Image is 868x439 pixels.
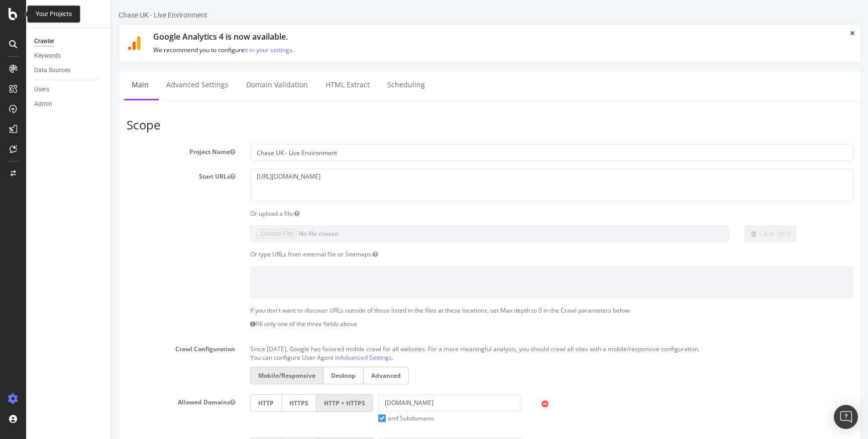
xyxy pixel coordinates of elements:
label: Advanced [252,367,297,384]
div: Or upload a file: [131,209,749,218]
label: Allowed Domains [8,394,131,406]
a: Main [13,71,45,99]
a: Scheduling [268,71,321,99]
p: We recommend you to configure . [42,46,726,54]
a: Admin [34,99,104,109]
a: Crawler [34,36,104,47]
div: Crawler [34,36,54,47]
label: Desktop [211,367,252,384]
div: Data Sources [34,65,70,76]
a: Advanced Settings [229,353,280,362]
div: Chase UK - Live Environment [7,10,96,20]
a: HTML Extract [206,71,266,99]
label: HTTPS [170,394,205,412]
p: Fill only one of the three fields above [139,320,741,328]
a: Users [34,84,104,95]
h3: Scope [15,118,741,131]
a: Data Sources [34,65,104,76]
a: it in your settings [133,46,181,54]
a: Advanced Settings [47,71,125,99]
label: HTTP [139,394,170,412]
div: Keywords [34,51,61,61]
div: Or type URLs from external file or Sitemaps: [131,250,749,258]
button: Start URLs [119,172,124,181]
label: Project Name [8,144,131,156]
p: Since [DATE], Google has favored mobile crawl for all websites. For a more meaningful analysis, y... [139,341,741,353]
a: Domain Validation [127,71,204,99]
h1: Google Analytics 4 is now available. [42,33,726,42]
p: You can configure User Agent in . [139,353,741,362]
label: Mobile/Responsive [139,367,211,384]
button: Allowed Domains [119,398,124,406]
label: HTTP + HTTPS [205,394,262,412]
div: Open Intercom Messenger [834,405,858,429]
label: Start URLs [8,169,131,181]
div: Users [34,84,49,95]
img: ga4.9118ffdc1441.svg [16,36,30,50]
textarea: [URL][DOMAIN_NAME] [139,169,741,201]
div: Admin [34,99,52,109]
button: Project Name [119,148,124,156]
a: Keywords [34,51,104,61]
p: If you don't want to discover URLs outside of those listed in the files at these locations, set M... [139,306,741,315]
div: Your Projects [36,10,72,19]
label: Crawl Configuration [8,341,131,353]
label: and Subdomains [267,414,323,422]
